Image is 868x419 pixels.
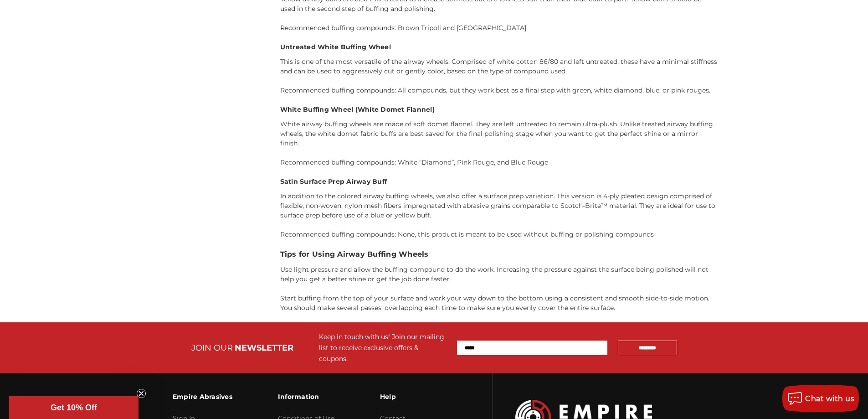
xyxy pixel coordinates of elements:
div: Keep in touch with us! Join our mailing list to receive exclusive offers & coupons. [319,331,448,364]
h3: Tips for Using Airway Buffing Wheels [280,249,718,260]
span: NEWSLETTER [235,343,293,353]
p: This is one of the most versatile of the airway wheels. Comprised of white cotton 86/80 and left ... [280,57,718,76]
p: Recommended buffing compounds: Brown Tripoli and [GEOGRAPHIC_DATA] [280,23,718,33]
div: Get 10% OffClose teaser [9,396,139,419]
h3: Information [278,387,334,406]
button: Chat with us [782,385,859,412]
p: Start buffing from the top of your surface and work your way down to the bottom using a consisten... [280,294,718,313]
span: Get 10% Off [51,403,97,412]
p: Recommended buffing compounds: White “Diamond”, Pink Rouge, and Blue Rouge [280,158,718,167]
p: Use light pressure and allow the buffing compound to do the work. Increasing the pressure against... [280,265,718,284]
h4: Satin Surface Prep Airway Buff [280,177,718,186]
span: Chat with us [805,394,854,403]
h4: White Buffing Wheel (White Domet Flannel) [280,105,718,114]
p: In addition to the colored airway buffing wheels, we also offer a surface prep variation. This ve... [280,191,718,220]
p: Recommended buffing compounds: All compounds, but they work best as a final step with green, whit... [280,86,718,95]
h3: Empire Abrasives [173,387,232,406]
h3: Help [380,387,442,406]
p: Recommended buffing compounds: None, this product is meant to be used without buffing or polishin... [280,230,718,239]
p: White airway buffing wheels are made of soft domet flannel. They are left untreated to remain ult... [280,119,718,148]
button: Close teaser [137,389,146,398]
span: JOIN OUR [191,343,233,353]
h4: Untreated White Buffing Wheel [280,42,718,52]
